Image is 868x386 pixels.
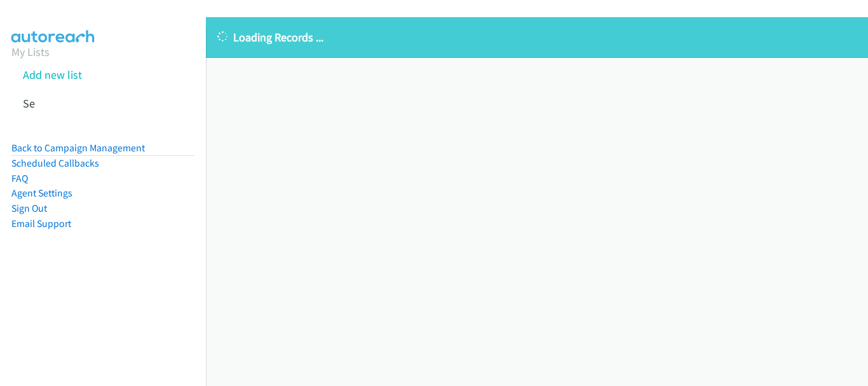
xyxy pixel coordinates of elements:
[11,142,145,154] a: Back to Campaign Management
[11,172,28,184] a: FAQ
[11,217,71,230] a: Email Support
[11,202,47,214] a: Sign Out
[23,67,82,82] a: Add new list
[11,157,99,169] a: Scheduled Callbacks
[23,96,35,111] a: Se
[11,45,50,59] a: My Lists
[217,29,857,46] p: Loading Records ...
[11,187,72,199] a: Agent Settings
